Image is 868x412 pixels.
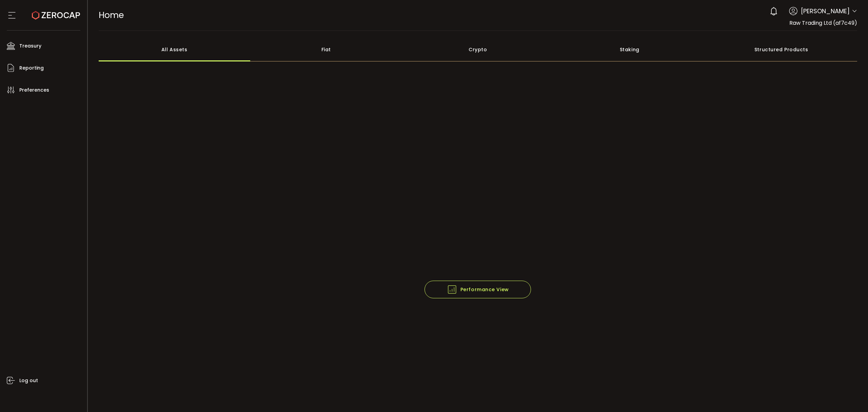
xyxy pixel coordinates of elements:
[19,85,49,95] span: Preferences
[706,38,857,61] div: Structured Products
[19,41,41,51] span: Treasury
[554,38,706,61] div: Staking
[789,19,857,27] span: Raw Trading Ltd (af7c49)
[402,38,554,61] div: Crypto
[99,38,251,61] div: All Assets
[250,38,402,61] div: Fiat
[425,281,531,298] button: Performance View
[99,9,124,21] span: Home
[19,63,44,73] span: Reporting
[801,6,850,16] span: [PERSON_NAME]
[19,376,38,386] span: Log out
[447,284,509,295] span: Performance View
